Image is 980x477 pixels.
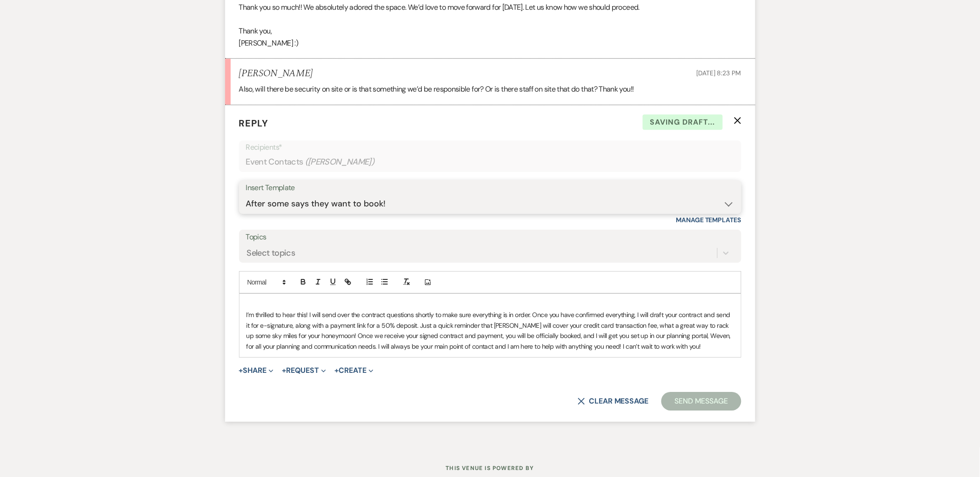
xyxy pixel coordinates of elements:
[239,83,741,95] p: Also, will there be security on site or is that something we’d be responsible for? Or is there st...
[334,367,339,374] span: +
[239,117,269,129] span: Reply
[247,246,295,259] div: Select topics
[334,367,373,374] button: Create
[578,397,648,405] button: Clear message
[239,367,243,374] span: +
[239,68,313,79] h5: [PERSON_NAME]
[305,156,375,168] span: ( [PERSON_NAME] )
[246,153,734,171] div: Event Contacts
[239,37,741,49] p: [PERSON_NAME] :)
[676,216,741,224] a: Manage Templates
[247,310,734,351] p: I’m thrilled to hear this! I will send over the contract questions shortly to make sure everythin...
[246,231,734,244] label: Topics
[661,392,741,411] button: Send Message
[239,1,741,13] p: Thank you so much!! We absolutely adored the space. We’d love to move forward for [DATE]. Let us ...
[282,367,326,374] button: Request
[282,367,286,374] span: +
[246,141,734,153] p: Recipients*
[246,181,734,195] div: Insert Template
[643,114,723,130] span: Saving draft...
[239,367,274,374] button: Share
[239,25,741,37] p: Thank you,
[696,69,741,77] span: [DATE] 8:23 PM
